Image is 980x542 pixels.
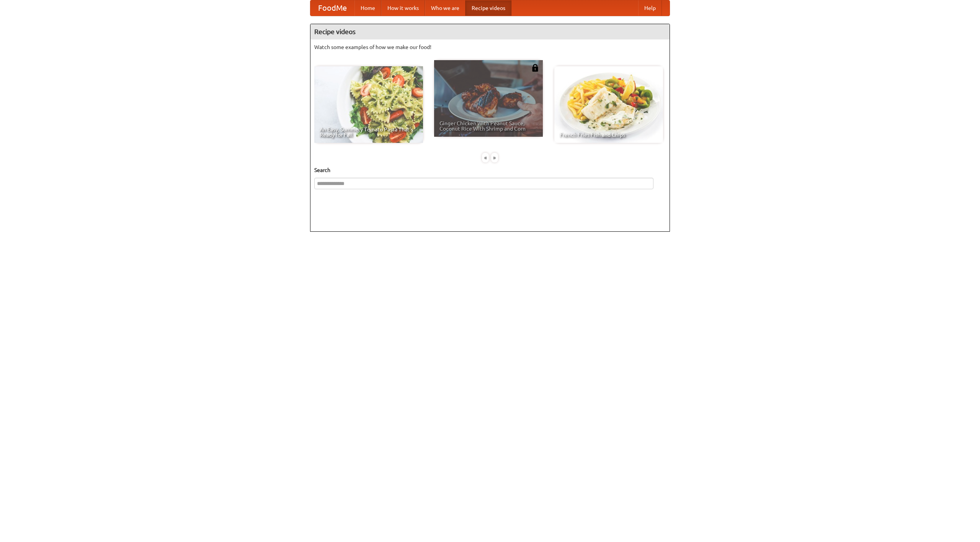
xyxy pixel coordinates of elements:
[320,127,418,138] span: An Easy, Summery Tomato Pasta That's Ready for Fall
[314,166,666,174] h5: Search
[354,0,381,16] a: Home
[310,24,670,39] h4: Recipe videos
[554,66,663,143] a: French Fries Fish and Chips
[425,0,465,16] a: Who we are
[491,153,498,162] div: »
[482,153,489,162] div: «
[314,66,423,143] a: An Easy, Summery Tomato Pasta That's Ready for Fall
[310,0,354,16] a: FoodMe
[638,0,662,16] a: Help
[381,0,425,16] a: How it works
[531,64,539,72] img: 483408.png
[314,43,666,51] p: Watch some examples of how we make our food!
[465,0,511,16] a: Recipe videos
[560,132,658,138] span: French Fries Fish and Chips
